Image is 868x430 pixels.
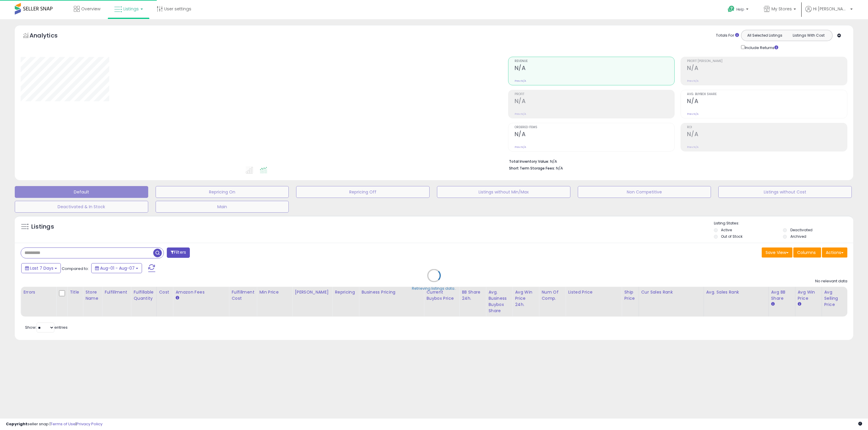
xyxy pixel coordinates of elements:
h5: Analytics [30,31,69,41]
button: Listings With Cost [787,32,831,39]
small: Prev: N/A [687,112,699,116]
button: Default [15,186,148,198]
div: Include Returns [737,44,785,51]
h2: N/A [687,98,847,106]
i: Get Help [727,5,735,13]
small: Prev: N/A [515,145,526,149]
span: Listings [123,6,139,12]
button: Non Competitive [578,186,711,198]
button: Repricing On [156,186,289,198]
button: Repricing Off [296,186,430,198]
span: N/A [556,165,563,171]
button: Main [156,201,289,213]
h2: N/A [687,65,847,73]
small: Prev: N/A [687,145,699,149]
button: All Selected Listings [743,32,787,39]
b: Total Inventory Value: [509,159,549,164]
span: Hi [PERSON_NAME] [813,6,849,12]
small: Prev: N/A [515,112,526,116]
button: Listings without Min/Max [437,186,570,198]
div: Totals For [716,33,739,38]
button: Deactivated & In Stock [15,201,148,213]
span: Overview [81,6,100,12]
h2: N/A [515,65,675,73]
a: Hi [PERSON_NAME] [805,6,853,19]
h2: N/A [515,131,675,139]
span: Profit [PERSON_NAME] [687,60,847,63]
a: Help [723,1,754,19]
span: Ordered Items [515,126,675,129]
small: Prev: N/A [515,79,526,83]
h2: N/A [687,131,847,139]
h2: N/A [515,98,675,106]
small: Prev: N/A [687,79,699,83]
div: Retrieving listings data.. [412,286,456,291]
span: Help [736,7,744,12]
span: Avg. Buybox Share [687,93,847,96]
span: Profit [515,93,675,96]
li: N/A [509,157,843,164]
button: Listings without Cost [718,186,852,198]
span: My Stores [771,6,792,12]
b: Short Term Storage Fees: [509,166,555,171]
span: Revenue [515,60,675,63]
span: ROI [687,126,847,129]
